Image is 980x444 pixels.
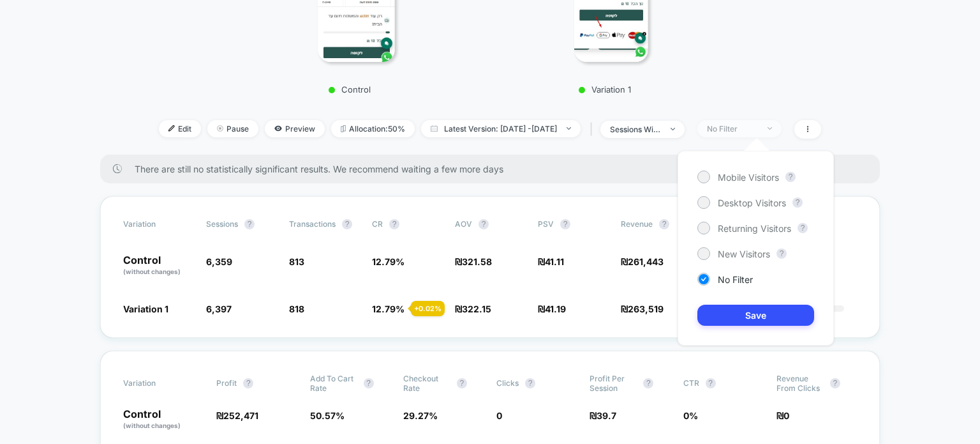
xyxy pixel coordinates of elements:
[372,219,383,229] span: CR
[776,410,789,421] span: ₪
[265,120,325,137] span: Preview
[628,256,664,267] span: 261,443
[718,274,753,285] span: No Filter
[590,374,637,393] span: Profit Per Session
[697,305,814,326] button: Save
[462,303,491,314] span: 322.15
[621,303,664,314] span: ₪
[372,256,405,267] span: 12.79 %
[545,256,564,267] span: 41.11
[243,378,253,388] button: ?
[706,378,716,388] button: ?
[216,410,258,421] span: ₪
[525,378,535,388] button: ?
[502,84,708,95] p: Variation 1
[718,223,791,234] span: Returning Visitors
[479,219,489,229] button: ?
[659,219,669,229] button: ?
[621,256,664,267] span: ₪
[718,249,770,259] span: New Visitors
[123,255,193,277] p: Control
[798,223,808,233] button: ?
[496,378,519,388] span: Clicks
[411,301,445,316] div: + 0.02 %
[223,410,258,421] span: 252,471
[455,303,491,314] span: ₪
[403,374,450,393] span: Checkout Rate
[135,164,854,174] span: There are still no statistically significant results. We recommend waiting a few more days
[496,410,502,421] span: 0
[560,219,570,229] button: ?
[123,268,181,275] span: (without changes)
[310,374,357,393] span: Add To Cart Rate
[206,256,232,267] span: 6,359
[457,378,467,388] button: ?
[785,172,796,182] button: ?
[364,378,374,388] button: ?
[628,303,664,314] span: 263,519
[671,128,675,130] img: end
[123,303,168,314] span: Variation 1
[331,120,415,137] span: Allocation: 50%
[792,197,803,208] button: ?
[830,378,840,388] button: ?
[289,256,304,267] span: 813
[403,410,438,421] span: 29.27 %
[621,219,653,229] span: Revenue
[567,127,571,130] img: end
[462,256,492,267] span: 321.58
[246,84,453,95] p: Control
[216,378,237,388] span: Profit
[776,249,787,259] button: ?
[159,120,201,137] span: Edit
[421,120,581,137] span: Latest Version: [DATE] - [DATE]
[538,219,554,229] span: PSV
[244,219,255,229] button: ?
[587,120,600,139] span: |
[768,127,772,130] img: end
[207,120,258,137] span: Pause
[718,197,786,208] span: Desktop Visitors
[431,125,438,132] img: calendar
[342,219,352,229] button: ?
[538,303,566,314] span: ₪
[217,125,223,132] img: end
[590,410,616,421] span: ₪
[206,303,232,314] span: 6,397
[597,410,616,421] span: 39.7
[610,125,661,134] div: sessions with impression
[372,303,405,314] span: 12.79 %
[718,172,779,183] span: Mobile Visitors
[455,256,492,267] span: ₪
[683,378,699,388] span: CTR
[545,303,566,314] span: 41.19
[289,303,304,314] span: 818
[289,219,336,229] span: Transactions
[783,410,789,421] span: 0
[776,374,824,393] span: Revenue From Clicks
[538,256,564,267] span: ₪
[341,125,346,132] img: rebalance
[643,378,653,388] button: ?
[310,410,345,421] span: 50.57 %
[123,219,193,229] span: Variation
[707,124,758,134] div: No Filter
[455,219,472,229] span: AOV
[123,374,193,393] span: Variation
[168,125,175,132] img: edit
[123,409,204,431] p: Control
[683,410,698,421] span: 0 %
[123,422,181,429] span: (without changes)
[389,219,399,229] button: ?
[206,219,238,229] span: Sessions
